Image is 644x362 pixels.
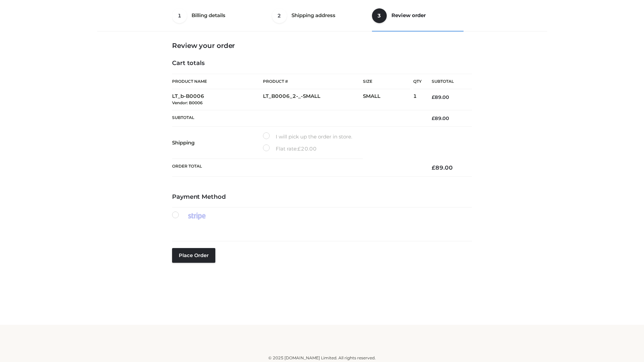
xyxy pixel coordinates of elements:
span: £ [298,145,301,152]
label: I will pick up the order in store. [263,132,352,141]
bdi: 20.00 [298,145,317,152]
th: Product Name [172,74,263,89]
th: Subtotal [422,74,472,89]
bdi: 89.00 [432,94,449,100]
label: Flat rate: [263,144,317,153]
th: Order Total [172,159,422,177]
bdi: 89.00 [432,164,453,171]
td: LT_b-B0006 [172,89,263,110]
th: Product # [263,74,363,89]
span: £ [432,115,435,121]
span: £ [432,164,435,171]
td: LT_B0006_2-_-SMALL [263,89,363,110]
th: Subtotal [172,110,422,126]
th: Shipping [172,127,263,159]
h4: Cart totals [172,60,472,67]
small: Vendor: B0006 [172,100,203,105]
span: £ [432,94,435,100]
h4: Payment Method [172,193,472,201]
div: © 2025 [DOMAIN_NAME] Limited. All rights reserved. [100,355,544,361]
h3: Review your order [172,42,472,50]
button: Place order [172,248,215,263]
bdi: 89.00 [432,115,449,121]
th: Qty [413,74,422,89]
th: Size [363,74,410,89]
td: 1 [413,89,422,110]
td: SMALL [363,89,413,110]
